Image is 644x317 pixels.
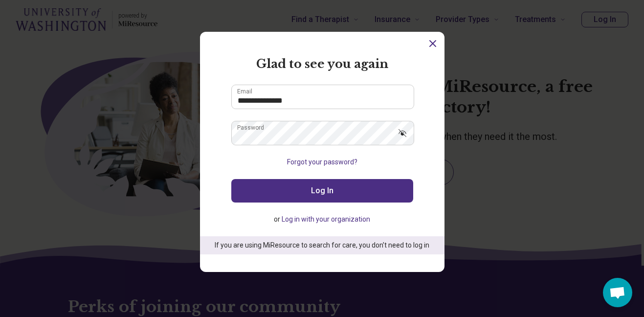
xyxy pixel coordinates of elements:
[200,32,444,272] section: Login Dialog
[392,121,413,144] button: Show password
[231,214,413,225] p: or
[282,214,370,225] button: Log in with your organization
[427,38,439,49] button: Dismiss
[231,179,413,203] button: Log In
[237,125,264,131] label: Password
[287,157,357,167] button: Forgot your password?
[214,240,431,250] p: If you are using MiResource to search for care, you don’t need to log in
[237,89,252,94] label: Email
[231,55,413,73] h2: Glad to see you again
